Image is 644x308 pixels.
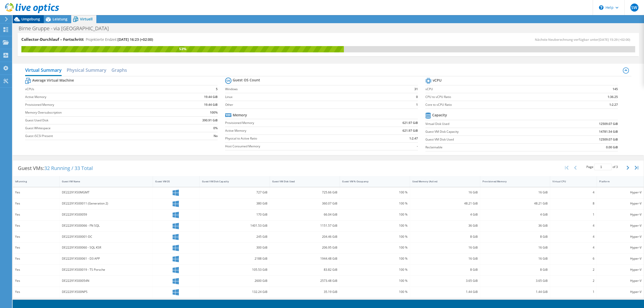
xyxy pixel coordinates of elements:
[213,126,218,131] b: 0%
[599,129,618,134] b: 14781.54 GiB
[202,223,267,228] div: 1401.53 GiB
[15,289,57,295] div: Yes
[62,267,151,272] div: DE22291XS00019 - TS Porsche
[482,212,548,217] div: 4 GiB
[225,128,362,133] label: Active Memory
[412,278,478,284] div: 3.65 GiB
[599,245,641,250] div: Hyper-V
[32,78,74,83] b: Average Virtual Machine
[482,234,548,239] div: 8 GiB
[552,190,594,195] div: 4
[616,165,618,169] span: 3
[15,278,57,284] div: Yes
[15,256,57,261] div: Yes
[15,245,57,250] div: Yes
[412,190,478,195] div: 16 GiB
[414,87,418,92] b: 31
[599,278,641,284] div: Hyper-V
[155,180,191,183] div: Guest VM OS
[342,256,408,261] div: 100 %
[25,94,172,99] label: Active Memory
[403,128,418,133] b: 621.97 GiB
[15,190,57,195] div: Yes
[272,234,338,239] div: 204.46 GiB
[15,180,51,183] div: IsRunning
[482,267,548,272] div: 8 GiB
[62,289,151,295] div: DE22291XS00NPS
[342,212,408,217] div: 100 %
[425,87,567,92] label: vCPU
[425,129,551,134] label: Guest VM Disk Capacity
[53,17,67,21] span: Leistung
[225,144,362,149] label: Host Consumed Memory
[210,110,218,115] b: 100%
[44,165,93,172] span: 32 Running / 33 Total
[202,212,267,217] div: 170 GiB
[342,278,408,284] div: 100 %
[25,102,172,107] label: Provisioned Memory
[412,256,478,261] div: 16 GiB
[202,278,267,284] div: 2600 GiB
[202,289,267,295] div: 132.24 GiB
[412,289,478,295] div: 1.44 GiB
[630,4,638,12] span: SW
[272,223,338,228] div: 1151.57 GiB
[416,102,418,107] b: 1
[342,180,401,183] div: Guest VM % Occupancy
[412,245,478,250] div: 16 GiB
[613,87,618,92] b: 145
[67,65,106,75] h2: Physical Summary
[233,113,247,118] b: Memory
[432,113,447,118] b: Capacity
[425,137,551,142] label: Guest VM Disk Used
[62,201,151,206] div: DE22291XS00011 (Generation 2)
[62,212,151,217] div: DE22291XS00059
[202,234,267,239] div: 245 GiB
[272,278,338,284] div: 2573.48 GiB
[412,180,472,183] div: Used Memory (Active)
[482,180,542,183] div: Provisioned Memory
[62,245,151,250] div: DE22291XS00060 - SQL KSR
[552,278,594,284] div: 2
[117,37,153,42] span: [DATE] 16:23 (+02:00)
[552,267,594,272] div: 2
[62,256,151,261] div: DE22291XS00061 - D3 APP
[416,94,418,99] b: 0
[202,267,267,272] div: 105.53 GiB
[202,180,261,183] div: Guest VM Disk Capacity
[482,223,548,228] div: 36 GiB
[202,256,267,261] div: 2188 GiB
[62,278,151,284] div: DE22291XS00054N
[202,245,267,250] div: 300 GiB
[15,267,57,272] div: Yes
[216,87,218,92] b: 5
[412,223,478,228] div: 36 GiB
[272,256,338,261] div: 1944.48 GiB
[552,201,594,206] div: 8
[606,145,618,150] b: 0.00 GiB
[482,190,548,195] div: 16 GiB
[412,234,478,239] div: 8 GiB
[225,87,400,92] label: Windows
[425,102,567,107] label: Core to vCPU Ratio
[599,137,618,142] b: 12509.07 GiB
[482,201,548,206] div: 48.21 GiB
[482,245,548,250] div: 16 GiB
[608,94,618,99] b: 1:36.25
[599,5,603,10] svg: \n
[62,234,151,239] div: DE22291XS00001-DC
[425,145,551,150] label: Reclaimable
[609,102,618,107] b: 1:2.27
[233,78,260,83] b: Guest OS Count
[225,102,400,107] label: Other
[13,160,98,176] div: Guest VMs:
[552,223,594,228] div: 4
[25,126,172,131] label: Guest Whitespace
[86,37,153,42] h4: Projektierte Endzeit:
[552,256,594,261] div: 6
[586,164,618,170] span: Page of
[272,180,332,183] div: Guest VM Disk Used
[552,289,594,295] div: 1
[482,256,548,261] div: 16 GiB
[552,180,588,183] div: Virtual CPU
